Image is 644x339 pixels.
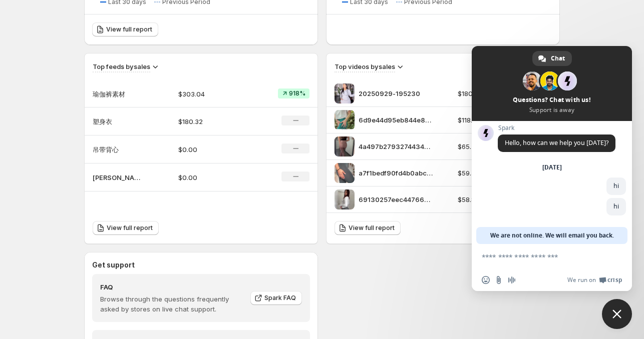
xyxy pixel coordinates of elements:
[178,144,248,154] p: $0.00
[349,224,395,232] span: View full report
[458,168,517,178] p: $59.56
[92,260,135,270] h3: Get support
[178,116,248,126] p: $180.32
[289,89,305,97] span: 918%
[92,22,158,36] a: View full report
[482,252,600,261] textarea: Compose your message...
[490,227,614,244] span: We are not online. We will email you back.
[359,88,434,98] p: 20250929-195230
[93,61,150,71] h3: Top feeds by sales
[498,124,615,131] span: Spark
[359,115,434,125] p: 6d9e44d95eb844e88091fa9281c255ff
[359,194,434,204] p: 69130257eec4476695b1513cbed09e67
[100,282,243,292] h4: FAQ
[613,202,619,210] span: hi
[335,110,355,130] img: 6d9e44d95eb844e88091fa9281c255ff
[250,291,302,305] a: Spark FAQ
[93,144,143,154] p: 吊带背心
[551,51,565,66] span: Chat
[532,51,572,66] div: Chat
[495,276,503,284] span: Send a file
[93,221,159,235] a: View full report
[93,172,143,182] p: [PERSON_NAME]
[106,25,152,33] span: View full report
[335,61,395,71] h3: Top videos by sales
[178,172,248,182] p: $0.00
[335,163,355,183] img: a7f1bedf90fd4b0abcca787b94e08a1e
[458,115,517,125] p: $118.87
[505,138,608,147] span: Hello, how can we help you [DATE]?
[359,168,434,178] p: a7f1bedf90fd4b0abcca787b94e08a1e
[458,141,517,151] p: $65.73
[567,276,596,284] span: We run on
[482,276,490,284] span: Insert an emoji
[335,136,355,156] img: 4a497b2793274434a38360a2c1fd94b4
[458,88,517,98] p: $180.32
[613,181,619,190] span: hi
[100,294,243,314] p: Browse through the questions frequently asked by stores on live chat support.
[178,89,248,99] p: $303.04
[359,141,434,151] p: 4a497b2793274434a38360a2c1fd94b4
[607,276,622,284] span: Crisp
[107,224,153,232] span: View full report
[93,116,143,126] p: 塑身衣
[542,164,562,170] div: [DATE]
[458,194,517,204] p: $58.88
[335,189,355,209] img: 69130257eec4476695b1513cbed09e67
[335,221,401,235] a: View full report
[567,276,622,284] a: We run onCrisp
[508,276,516,284] span: Audio message
[602,299,632,329] div: Close chat
[264,294,296,302] span: Spark FAQ
[335,83,355,103] img: 20250929-195230
[93,89,143,99] p: 瑜伽裤素材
